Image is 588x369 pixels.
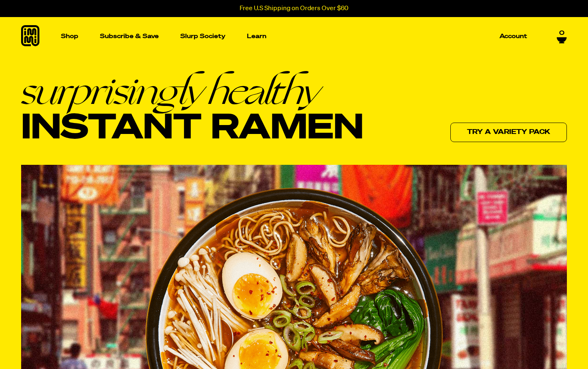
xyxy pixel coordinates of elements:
p: Account [499,33,527,39]
h1: Instant Ramen [21,72,363,148]
p: Free U.S Shipping on Orders Over $60 [240,5,348,12]
span: 0 [559,30,564,37]
em: surprisingly healthy [21,72,363,110]
a: 0 [557,30,567,43]
p: Learn [247,33,266,39]
p: Subscribe & Save [100,33,159,39]
p: Slurp Society [180,33,225,39]
a: Subscribe & Save [97,30,162,43]
a: Shop [58,17,82,56]
a: Slurp Society [177,30,229,43]
a: Learn [244,17,270,56]
p: Shop [61,33,78,39]
a: Try a variety pack [450,123,567,142]
nav: Main navigation [58,17,530,56]
a: Account [496,30,530,43]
